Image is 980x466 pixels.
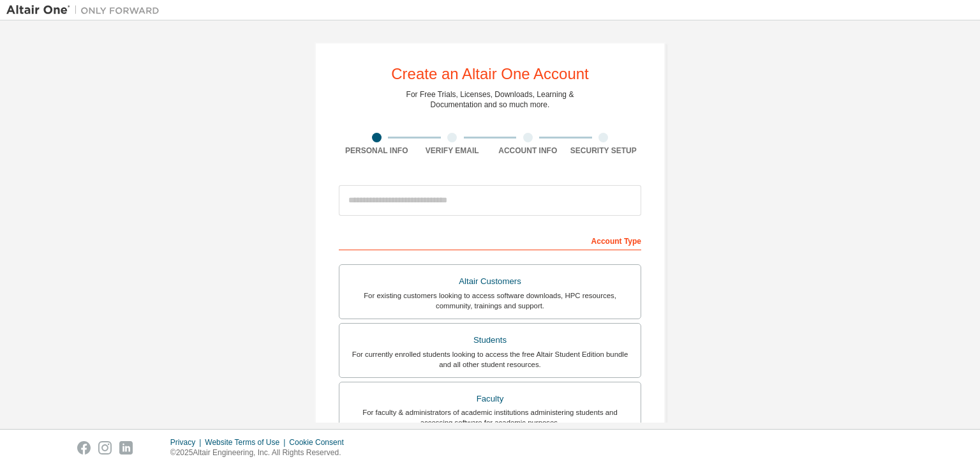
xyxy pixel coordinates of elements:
[170,447,352,458] p: © 2025 Altair Engineering, Inc. All Rights Reserved.
[339,230,641,250] div: Account Type
[339,146,415,156] div: Personal Info
[566,146,642,156] div: Security Setup
[490,146,566,156] div: Account Info
[347,331,633,349] div: Students
[347,273,633,290] div: Altair Customers
[6,4,166,17] img: Altair One
[170,437,205,447] div: Privacy
[347,290,633,311] div: For existing customers looking to access software downloads, HPC resources, community, trainings ...
[391,66,589,82] div: Create an Altair One Account
[347,407,633,428] div: For faculty & administrators of academic institutions administering students and accessing softwa...
[205,437,289,447] div: Website Terms of Use
[406,89,574,110] div: For Free Trials, Licenses, Downloads, Learning & Documentation and so much more.
[347,390,633,408] div: Faculty
[119,441,133,455] img: linkedin.svg
[415,146,491,156] div: Verify Email
[98,441,112,455] img: instagram.svg
[289,437,351,447] div: Cookie Consent
[77,441,91,455] img: facebook.svg
[347,349,633,370] div: For currently enrolled students looking to access the free Altair Student Edition bundle and all ...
